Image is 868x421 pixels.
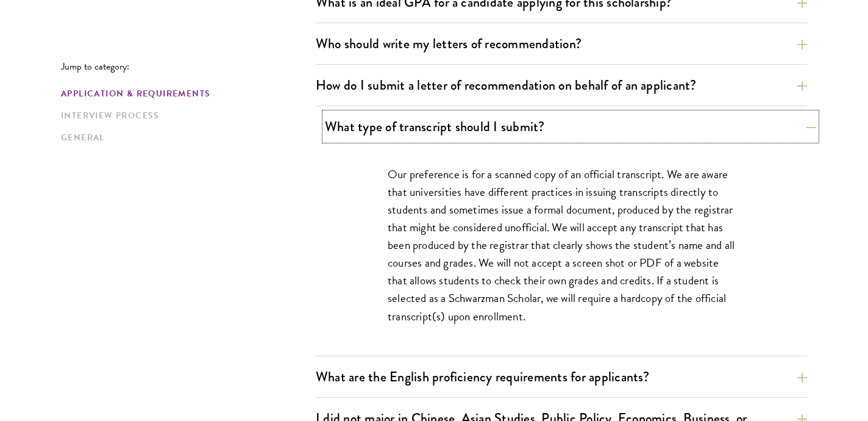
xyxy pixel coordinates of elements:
[316,363,807,390] button: What are the English proficiency requirements for applicants?
[388,165,735,325] p: Our preference is for a scanned copy of an official transcript. We are aware that universities ha...
[61,131,308,144] a: General
[61,61,316,72] p: Jump to category:
[316,71,807,99] button: How do I submit a letter of recommendation on behalf of an applicant?
[61,109,308,122] a: Interview Process
[325,113,816,140] button: What type of transcript should I submit?
[316,30,807,57] button: Who should write my letters of recommendation?
[61,87,308,100] a: Application & Requirements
